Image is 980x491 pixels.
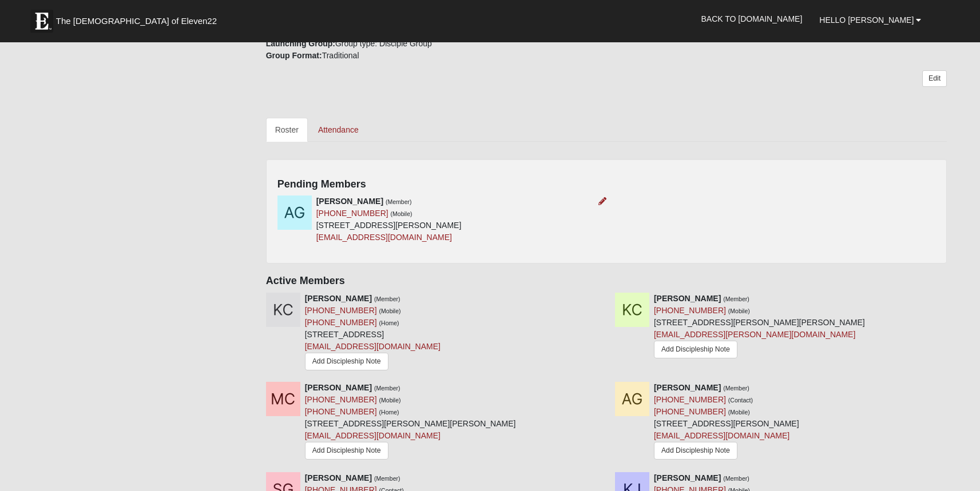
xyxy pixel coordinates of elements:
div: [STREET_ADDRESS][PERSON_NAME] [316,195,462,243]
a: [EMAIL_ADDRESS][DOMAIN_NAME] [654,431,789,440]
a: Hello [PERSON_NAME] [811,6,930,34]
a: Add Discipleship Note [305,442,388,460]
strong: [PERSON_NAME] [305,294,372,303]
a: [PHONE_NUMBER] [654,407,726,416]
small: (Mobile) [379,308,401,314]
strong: [PERSON_NAME] [654,294,721,303]
strong: [PERSON_NAME] [316,197,383,206]
a: Edit [922,70,947,87]
h4: Active Members [266,275,947,288]
small: (Mobile) [728,308,750,314]
strong: [PERSON_NAME] [654,383,721,392]
span: Hello [PERSON_NAME] [819,15,914,25]
span: The [DEMOGRAPHIC_DATA] of Eleven22 [56,15,217,27]
a: [PHONE_NUMBER] [305,407,377,416]
a: [PHONE_NUMBER] [316,209,388,218]
a: [EMAIL_ADDRESS][DOMAIN_NAME] [305,342,441,351]
a: [EMAIL_ADDRESS][DOMAIN_NAME] [305,431,441,440]
a: [PHONE_NUMBER] [305,395,377,404]
h4: Pending Members [277,178,936,191]
a: [PHONE_NUMBER] [305,318,377,327]
a: Attendance [309,118,368,142]
a: Add Discipleship Note [305,353,388,370]
small: (Mobile) [728,409,750,416]
a: [EMAIL_ADDRESS][DOMAIN_NAME] [316,233,452,242]
small: (Mobile) [391,210,412,217]
a: The [DEMOGRAPHIC_DATA] of Eleven22 [25,4,253,33]
strong: [PERSON_NAME] [305,383,372,392]
small: (Home) [379,409,399,416]
a: [EMAIL_ADDRESS][PERSON_NAME][DOMAIN_NAME] [654,330,855,339]
a: Add Discipleship Note [654,442,737,460]
a: Add Discipleship Note [654,341,737,358]
small: (Member) [723,385,749,392]
a: [PHONE_NUMBER] [654,395,726,404]
small: (Member) [374,385,400,392]
div: [STREET_ADDRESS] [305,293,441,373]
strong: Group Format: [266,51,322,60]
small: (Member) [374,296,400,302]
a: [PHONE_NUMBER] [305,306,377,315]
small: (Contact) [728,397,753,404]
small: (Home) [379,320,399,326]
strong: Launching Group: [266,39,335,48]
div: [STREET_ADDRESS][PERSON_NAME][PERSON_NAME] [305,382,516,464]
a: Roster [266,118,308,142]
small: (Mobile) [379,397,401,404]
img: Eleven22 logo [30,10,53,33]
a: [PHONE_NUMBER] [654,306,726,315]
div: [STREET_ADDRESS][PERSON_NAME] [654,382,799,462]
small: (Member) [723,296,749,302]
small: (Member) [386,198,412,205]
a: Back to [DOMAIN_NAME] [692,5,811,33]
div: [STREET_ADDRESS][PERSON_NAME][PERSON_NAME] [654,293,865,363]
